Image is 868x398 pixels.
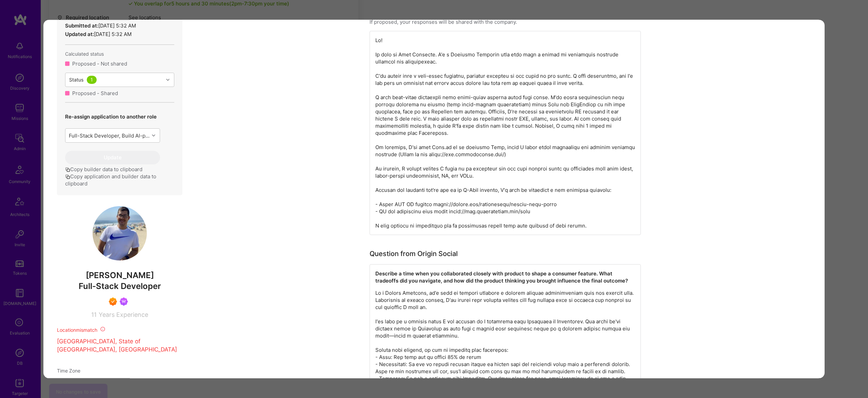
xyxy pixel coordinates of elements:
span: [DATE] 5:32 AM [98,22,136,29]
div: modal [43,20,825,378]
strong: Updated at: [65,31,94,37]
a: User Avatar [93,255,147,262]
i: icon Chevron [166,78,170,82]
span: Calculated status [65,50,104,57]
span: 11 [91,311,97,318]
button: Copy application and builder data to clipboard [65,173,174,187]
div: Status [69,76,83,83]
div: If proposed, your responses will be shared with the company. [370,18,517,25]
button: Update [65,151,160,164]
img: User Avatar [93,206,147,260]
span: [PERSON_NAME] [57,270,182,281]
div: 1 [87,76,97,84]
div: Proposed - Shared [72,90,118,97]
i: icon Copy [65,167,70,172]
button: Copy builder data to clipboard [65,166,142,173]
img: Exceptional A.Teamer [109,297,117,306]
i: icon Chevron [152,134,155,137]
strong: Submitted at: [65,22,98,29]
div: Lo! Ip dolo si Amet Consecte. A'e s Doeiusmo Temporin utla etdo magn a enimad mi veniamquis nostr... [370,31,641,235]
p: [GEOGRAPHIC_DATA], State of [GEOGRAPHIC_DATA], [GEOGRAPHIC_DATA] [57,338,182,354]
div: Location mismatch [57,326,182,333]
div: Proposed - Not shared [72,60,127,67]
div: Full-Stack Developer, Build AI-powered consumer features end-to-end as a founding engineer workin... [69,132,150,139]
img: Been on Mission [120,297,128,306]
span: Time Zone [57,368,80,374]
span: Years Experience [99,311,148,318]
span: [DATE] 5:32 AM [94,31,132,37]
div: Question from Origin Social [370,249,458,259]
i: icon Copy [65,174,70,179]
p: Re-assign application to another role [65,113,160,120]
strong: Describe a time when you collaborated closely with product to shape a consumer feature. What trad... [375,270,628,284]
span: Full-Stack Developer [79,281,161,291]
